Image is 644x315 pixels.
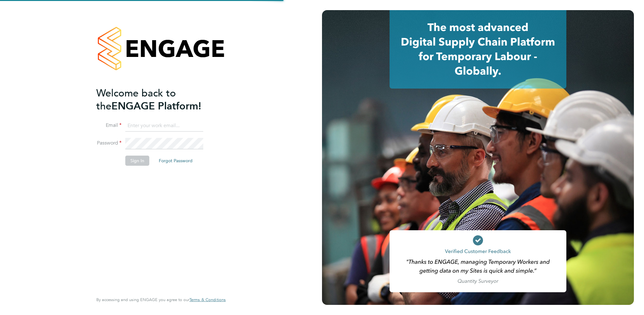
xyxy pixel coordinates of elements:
[125,156,149,166] button: Sign In
[96,87,219,113] h2: ENGAGE Platform!
[154,156,198,166] button: Forgot Password
[96,297,226,302] span: By accessing and using ENGAGE you agree to our
[189,297,226,302] a: Terms & Conditions
[96,122,122,129] label: Email
[125,120,203,132] input: Enter your work email...
[96,87,176,112] span: Welcome back to the
[96,140,122,146] label: Password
